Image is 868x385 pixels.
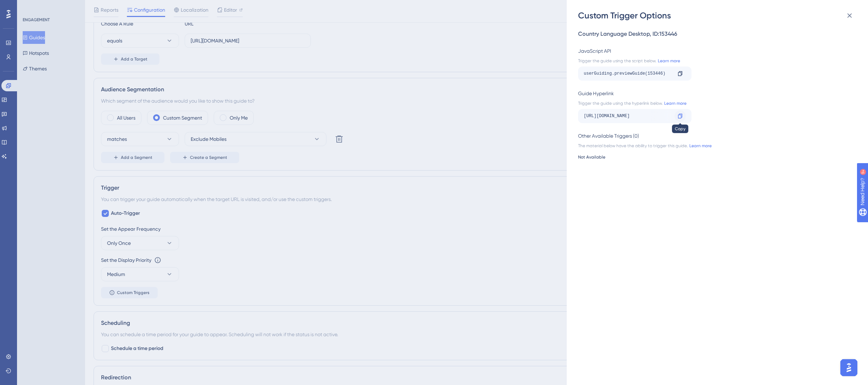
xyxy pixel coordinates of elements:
[48,4,52,9] div: 9+
[578,89,852,98] div: Guide Hyperlink
[656,58,680,64] a: Learn more
[17,2,44,10] span: Need Help?
[578,47,852,55] div: JavaScript API
[838,357,859,378] iframe: UserGuiding AI Assistant Launcher
[688,143,712,149] a: Learn more
[578,58,852,64] div: Trigger the guide using the script below.
[578,154,852,160] div: Not Available
[578,100,852,106] div: Trigger the guide using the hyperlink below.
[663,100,687,106] a: Learn more
[578,30,852,38] div: Country Language Desktop , ID: 153446
[584,68,672,79] div: userGuiding.previewGuide(153446)
[578,10,858,21] div: Custom Trigger Options
[578,143,852,149] div: The material below have the ability to trigger this guide.
[578,132,852,140] div: Other Available Triggers (0)
[584,110,672,122] div: [URL][DOMAIN_NAME]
